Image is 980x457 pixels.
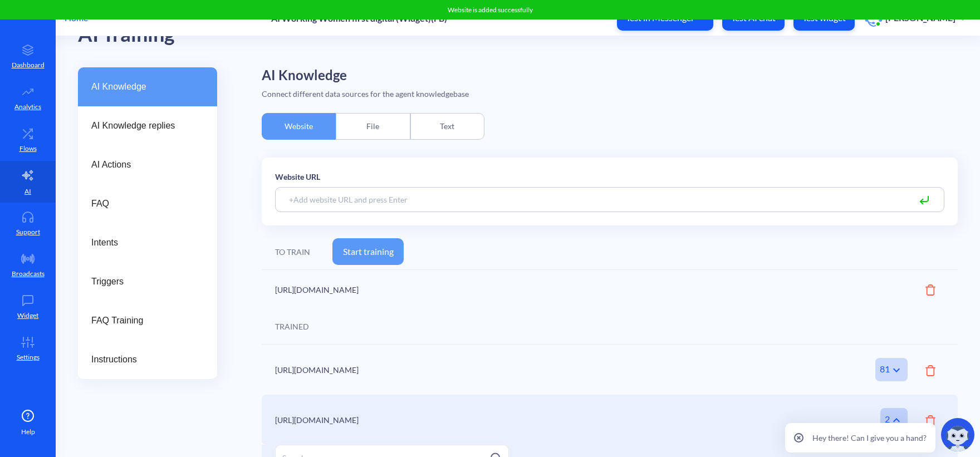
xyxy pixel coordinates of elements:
span: AI Knowledge replies [91,119,195,132]
div: Website [262,113,336,140]
a: AI Actions [78,145,217,184]
h2: AI Knowledge [262,67,958,83]
p: Analytics [14,102,41,112]
span: FAQ Training [91,314,195,327]
a: AI Knowledge replies [78,106,217,145]
a: FAQ Training [78,301,217,340]
div: TO TRAIN [275,246,310,258]
div: [URL][DOMAIN_NAME] [275,284,821,296]
p: Dashboard [12,60,45,70]
span: Triggers [91,275,195,288]
a: Instructions [78,340,217,379]
a: FAQ [78,184,217,223]
span: Website is added successfully [448,6,533,14]
div: Connect different data sources for the agent knowledgebase [262,88,958,100]
a: AI Knowledge [78,67,217,106]
div: Text [410,113,484,140]
div: 2 [880,408,908,431]
p: Support [16,227,40,237]
div: [URL][DOMAIN_NAME] [275,414,821,426]
div: File [336,113,410,140]
p: Hey there! Can I give you a hand? [812,432,927,444]
p: Settings [17,352,40,362]
span: Intents [91,236,195,249]
p: Widget [17,311,38,321]
div: TRAINED [275,321,309,332]
a: Intents [78,223,217,262]
p: Website URL [275,171,944,183]
p: Flows [19,144,37,154]
p: Broadcasts [12,269,45,279]
input: +Add website URL and press Enter [275,187,944,212]
div: [URL][DOMAIN_NAME] [275,364,821,376]
span: AI Knowledge [91,80,195,94]
a: Triggers [78,262,217,301]
span: Instructions [91,353,195,366]
img: copilot-icon.svg [941,418,974,451]
button: Start training [332,238,404,265]
p: AI [24,186,31,196]
span: Help [21,427,35,437]
span: FAQ [91,197,195,210]
div: 81 [875,358,908,381]
span: AI Actions [91,158,195,171]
